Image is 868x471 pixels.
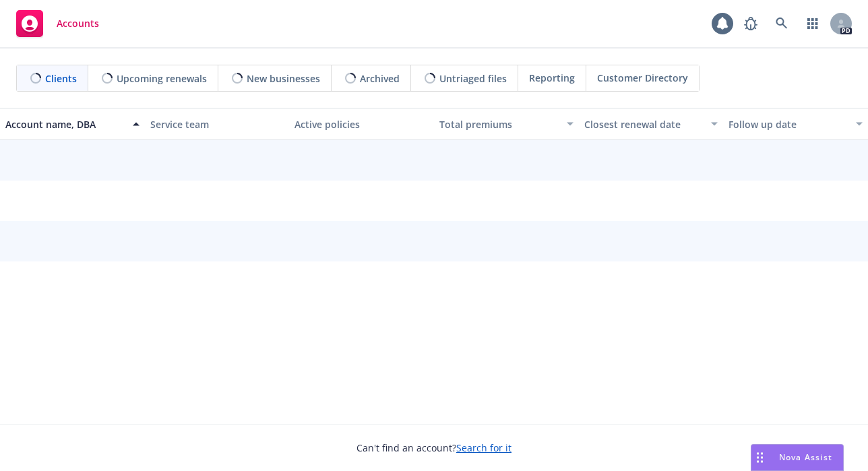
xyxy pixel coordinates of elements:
[439,71,507,86] span: Untriaged files
[456,441,511,454] a: Search for it
[751,444,844,471] button: Nova Assist
[57,18,99,29] span: Accounts
[356,441,511,455] span: Can't find an account?
[584,117,704,131] div: Closest renewal date
[5,117,125,131] div: Account name, DBA
[439,117,559,131] div: Total premiums
[247,71,320,86] span: New businesses
[728,117,848,131] div: Follow up date
[779,451,832,463] span: Nova Assist
[11,5,104,42] a: Accounts
[737,10,764,37] a: Report a Bug
[117,71,207,86] span: Upcoming renewals
[289,108,434,140] button: Active policies
[799,10,826,37] a: Switch app
[723,108,868,140] button: Follow up date
[768,10,795,37] a: Search
[145,108,290,140] button: Service team
[597,71,688,85] span: Customer Directory
[360,71,400,86] span: Archived
[751,445,768,470] div: Drag to move
[529,71,575,85] span: Reporting
[45,71,77,86] span: Clients
[294,117,429,131] div: Active policies
[579,108,724,140] button: Closest renewal date
[150,117,284,131] div: Service team
[434,108,579,140] button: Total premiums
